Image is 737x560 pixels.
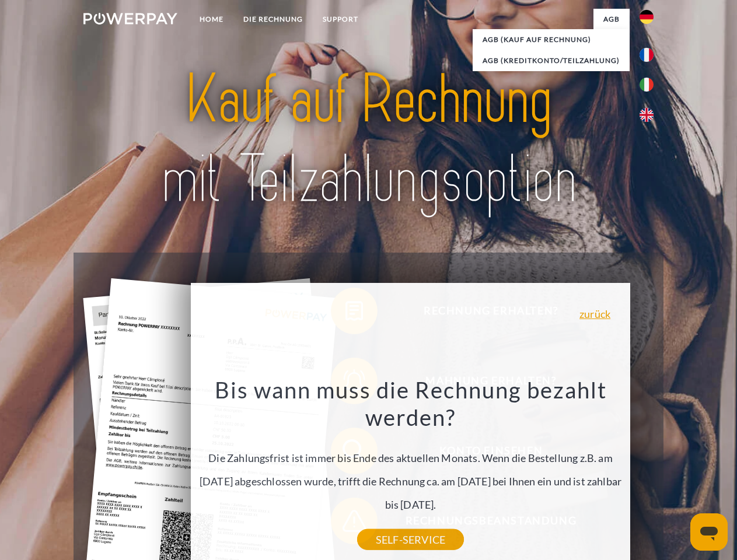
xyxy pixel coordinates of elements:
[198,376,624,540] div: Die Zahlungsfrist ist immer bis Ende des aktuellen Monats. Wenn die Bestellung z.B. am [DATE] abg...
[357,529,464,550] a: SELF-SERVICE
[233,9,313,30] a: DIE RECHNUNG
[640,108,654,122] img: en
[473,50,630,71] a: AGB (Kreditkonto/Teilzahlung)
[640,48,654,62] img: fr
[640,10,654,24] img: de
[640,78,654,92] img: it
[473,29,630,50] a: AGB (Kauf auf Rechnung)
[690,513,728,551] iframe: Schaltfläche zum Öffnen des Messaging-Fensters
[198,376,624,432] h3: Bis wann muss die Rechnung bezahlt werden?
[579,309,610,319] a: zurück
[313,9,368,30] a: SUPPORT
[83,13,177,24] img: logo-powerpay-white.svg
[190,9,233,30] a: Home
[111,56,626,223] img: title-powerpay_de.svg
[593,9,630,30] a: agb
